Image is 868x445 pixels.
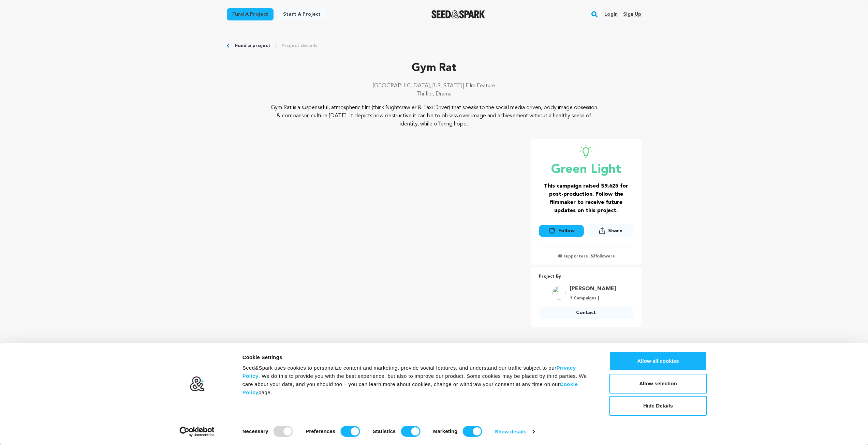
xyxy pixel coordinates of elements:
strong: Statistics [373,428,396,434]
p: Green Light [539,163,633,177]
a: Fund a project [227,8,274,20]
p: [GEOGRAPHIC_DATA], [US_STATE] | Film Feature [227,82,642,90]
h3: This campaign raised $9,625 for post-production. Follow the filmmaker to receive future updates o... [539,182,633,215]
legend: Consent Selection [242,423,242,424]
strong: Marketing [433,428,458,434]
span: Share [588,224,633,240]
p: Project By [539,273,633,281]
strong: Preferences [306,428,335,434]
a: Follow [539,225,584,237]
a: Start a project [278,8,326,20]
div: Seed&Spark uses cookies to personalize content and marketing, provide social features, and unders... [242,364,594,397]
a: Project details [281,42,318,49]
div: Cookie Settings [242,353,594,361]
a: Login [604,9,618,20]
p: 1 Campaigns | [570,296,616,301]
p: Thriller, Drama [227,90,642,98]
span: 63 [590,254,595,258]
p: Gym Rat is a suspenseful, atmospheric film (think Nightcrawler & Taxi Driver) that speaks to the ... [268,104,600,128]
a: Show details [495,427,534,437]
a: Seed&Spark Homepage [431,10,485,18]
a: Contact [539,307,633,319]
a: Sign up [623,9,641,20]
img: picture [552,286,566,300]
strong: Necessary [242,428,268,434]
a: Fund a project [235,42,270,49]
img: Seed&Spark Logo Dark Mode [431,10,485,18]
p: Gym Rat [227,60,642,76]
button: Share [588,224,633,237]
button: Allow selection [609,374,707,394]
button: Hide Details [609,396,707,416]
a: Goto Josh Murray profile [570,285,616,293]
img: logo [189,376,205,392]
p: 40 supporters | followers [539,254,633,259]
a: Usercentrics Cookiebot - opens in a new window [167,427,227,437]
div: Breadcrumb [227,42,642,49]
button: Allow all cookies [609,351,707,371]
span: Share [608,227,622,234]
